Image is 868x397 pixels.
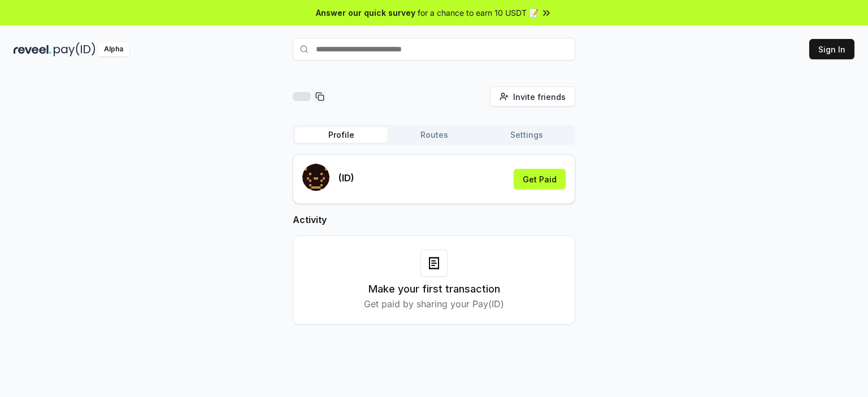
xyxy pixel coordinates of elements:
[364,297,504,311] p: Get paid by sharing your Pay(ID)
[338,171,354,185] p: (ID)
[490,86,575,107] button: Invite friends
[98,42,129,56] div: Alpha
[513,91,566,103] span: Invite friends
[293,213,575,226] h2: Activity
[809,39,854,59] button: Sign In
[316,7,415,19] span: Answer our quick survey
[418,7,539,19] span: for a chance to earn 10 USDT 📝
[480,127,573,143] button: Settings
[295,127,388,143] button: Profile
[388,127,480,143] button: Routes
[14,42,51,56] img: reveel_dark
[368,281,500,297] h3: Make your first transaction
[514,169,566,189] button: Get Paid
[54,42,96,56] img: pay_id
